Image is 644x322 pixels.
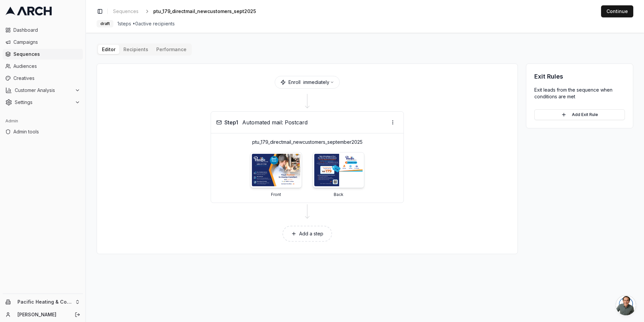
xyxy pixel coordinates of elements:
button: Recipients [119,45,152,54]
button: Log out [73,310,82,319]
button: Add Exit Rule [534,109,625,120]
div: draft [97,20,113,27]
span: Sequences [113,8,139,15]
img: ptu_179_directmail_newcustomers_september2025 - Front [252,154,300,186]
a: Sequences [3,49,83,60]
button: Add a step [282,226,332,242]
a: Audiences [3,61,83,72]
a: [PERSON_NAME] [17,311,67,318]
button: Pacific Heating & Cooling [3,297,83,307]
span: Step 1 [224,118,238,126]
div: Admin [3,116,83,126]
span: Automated mail: Postcard [242,118,308,126]
span: 1 steps • 0 active recipients [117,20,175,27]
span: Settings [15,99,72,106]
span: Sequences [13,51,80,58]
button: Settings [3,97,83,108]
p: Exit leads from the sequence when conditions are met [534,87,625,100]
a: Sequences [110,7,141,16]
span: Campaigns [13,39,80,45]
span: Dashboard [13,27,80,33]
p: ptu_179_directmail_newcustomers_september2025 [216,139,398,145]
a: Admin tools [3,126,83,137]
p: Front [271,192,281,197]
nav: breadcrumb [110,7,267,16]
span: Admin tools [13,128,80,135]
button: Continue [601,5,633,17]
div: Open chat [616,295,636,315]
div: Enroll [275,76,340,89]
a: Creatives [3,73,83,84]
span: Customer Analysis [15,87,72,94]
span: ptu_179_directmail_newcustomers_sept2025 [153,8,256,15]
h3: Exit Rules [534,72,625,81]
button: Customer Analysis [3,85,83,96]
span: Pacific Heating & Cooling [17,299,72,305]
button: Editor [98,45,119,54]
button: Performance [152,45,191,54]
span: Audiences [13,63,80,70]
a: Dashboard [3,25,83,35]
a: Campaigns [3,37,83,47]
img: ptu_179_directmail_newcustomers_september2025 - Back [314,154,363,186]
p: Back [334,192,343,197]
span: Creatives [13,75,80,82]
button: immediately [303,79,334,86]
